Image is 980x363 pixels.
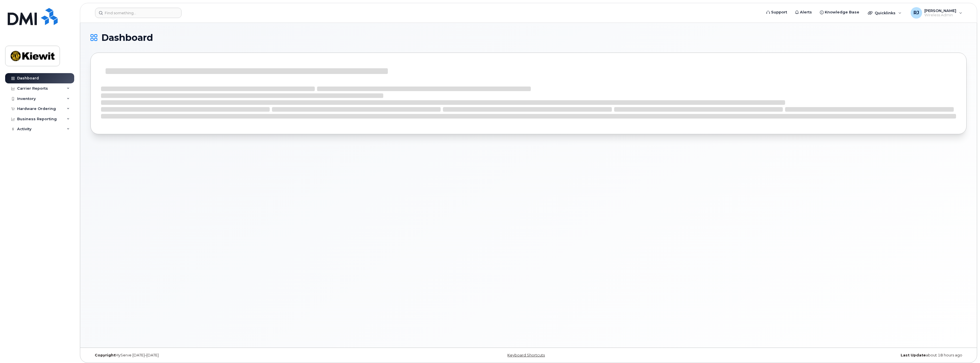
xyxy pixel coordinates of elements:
[101,33,153,42] span: Dashboard
[95,353,115,357] strong: Copyright
[901,353,926,357] strong: Last Update
[675,353,967,358] div: about 18 hours ago
[90,353,382,358] div: MyServe [DATE]–[DATE]
[507,353,545,357] a: Keyboard Shortcuts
